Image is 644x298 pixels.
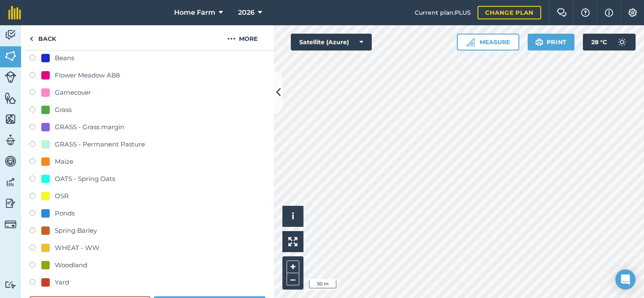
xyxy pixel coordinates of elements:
img: Two speech bubbles overlapping with the left bubble in the forefront [557,8,567,17]
img: svg+xml;base64,PHN2ZyB4bWxucz0iaHR0cDovL3d3dy53My5vcmcvMjAwMC9zdmciIHdpZHRoPSI1NiIgaGVpZ2h0PSI2MC... [5,113,16,125]
span: 2026 [238,8,255,18]
img: svg+xml;base64,PHN2ZyB4bWxucz0iaHR0cDovL3d3dy53My5vcmcvMjAwMC9zdmciIHdpZHRoPSIxNyIgaGVpZ2h0PSIxNy... [605,8,613,18]
span: Home Farm [174,8,215,18]
div: OATS - Spring Oats [55,174,115,184]
div: Open Intercom Messenger [615,269,636,290]
div: OSR [55,191,69,201]
img: Ruler icon [466,38,475,46]
img: A question mark icon [580,8,590,17]
img: svg+xml;base64,PHN2ZyB4bWxucz0iaHR0cDovL3d3dy53My5vcmcvMjAwMC9zdmciIHdpZHRoPSI1NiIgaGVpZ2h0PSI2MC... [5,92,16,104]
div: Ponds [55,208,75,218]
div: WHEAT - WW [55,243,99,253]
button: i [282,206,303,227]
img: svg+xml;base64,PD94bWwgdmVyc2lvbj0iMS4wIiBlbmNvZGluZz0idXRmLTgiPz4KPCEtLSBHZW5lcmF0b3I6IEFkb2JlIE... [5,281,16,289]
button: Measure [457,34,519,51]
div: GRASS - Permanent Pasture [55,139,145,149]
img: svg+xml;base64,PHN2ZyB4bWxucz0iaHR0cDovL3d3dy53My5vcmcvMjAwMC9zdmciIHdpZHRoPSI5IiBoZWlnaHQ9IjI0Ii... [30,34,33,44]
span: i [292,211,294,221]
button: 28 °C [583,34,636,51]
img: A cog icon [628,8,638,17]
div: GRASS - Grass margin [55,122,124,132]
button: Print [528,34,575,51]
img: svg+xml;base64,PD94bWwgdmVyc2lvbj0iMS4wIiBlbmNvZGluZz0idXRmLTgiPz4KPCEtLSBHZW5lcmF0b3I6IEFkb2JlIE... [5,155,16,168]
div: Maize [55,157,73,167]
span: Current plan : PLUS [415,8,471,17]
div: Woodland [55,260,87,270]
button: – [287,273,299,285]
div: Spring Barley [55,226,97,236]
div: Gamecover [55,88,91,98]
div: Yard [55,277,69,287]
img: svg+xml;base64,PD94bWwgdmVyc2lvbj0iMS4wIiBlbmNvZGluZz0idXRmLTgiPz4KPCEtLSBHZW5lcmF0b3I6IEFkb2JlIE... [5,218,16,230]
span: 28 ° C [591,34,607,51]
img: svg+xml;base64,PD94bWwgdmVyc2lvbj0iMS4wIiBlbmNvZGluZz0idXRmLTgiPz4KPCEtLSBHZW5lcmF0b3I6IEFkb2JlIE... [5,29,16,41]
img: fieldmargin Logo [8,6,21,19]
img: svg+xml;base64,PD94bWwgdmVyc2lvbj0iMS4wIiBlbmNvZGluZz0idXRmLTgiPz4KPCEtLSBHZW5lcmF0b3I6IEFkb2JlIE... [614,34,631,51]
div: Beans [55,53,74,63]
img: svg+xml;base64,PD94bWwgdmVyc2lvbj0iMS4wIiBlbmNvZGluZz0idXRmLTgiPz4KPCEtLSBHZW5lcmF0b3I6IEFkb2JlIE... [5,134,16,146]
button: More [211,25,274,50]
a: Back [21,25,64,50]
img: svg+xml;base64,PD94bWwgdmVyc2lvbj0iMS4wIiBlbmNvZGluZz0idXRmLTgiPz4KPCEtLSBHZW5lcmF0b3I6IEFkb2JlIE... [5,197,16,210]
img: svg+xml;base64,PHN2ZyB4bWxucz0iaHR0cDovL3d3dy53My5vcmcvMjAwMC9zdmciIHdpZHRoPSIxOSIgaGVpZ2h0PSIyNC... [535,37,543,47]
button: + [287,261,299,273]
img: svg+xml;base64,PHN2ZyB4bWxucz0iaHR0cDovL3d3dy53My5vcmcvMjAwMC9zdmciIHdpZHRoPSI1NiIgaGVpZ2h0PSI2MC... [5,50,16,62]
div: Flower Meadow AB8 [55,70,120,80]
img: svg+xml;base64,PHN2ZyB4bWxucz0iaHR0cDovL3d3dy53My5vcmcvMjAwMC9zdmciIHdpZHRoPSIyMCIgaGVpZ2h0PSIyNC... [227,34,236,44]
button: Satellite (Azure) [291,34,372,51]
img: svg+xml;base64,PD94bWwgdmVyc2lvbj0iMS4wIiBlbmNvZGluZz0idXRmLTgiPz4KPCEtLSBHZW5lcmF0b3I6IEFkb2JlIE... [5,176,16,189]
a: Change plan [478,6,541,19]
img: Four arrows, one pointing top left, one top right, one bottom right and the last bottom left [288,237,298,246]
div: Grass [55,105,72,115]
img: svg+xml;base64,PD94bWwgdmVyc2lvbj0iMS4wIiBlbmNvZGluZz0idXRmLTgiPz4KPCEtLSBHZW5lcmF0b3I6IEFkb2JlIE... [5,71,16,83]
